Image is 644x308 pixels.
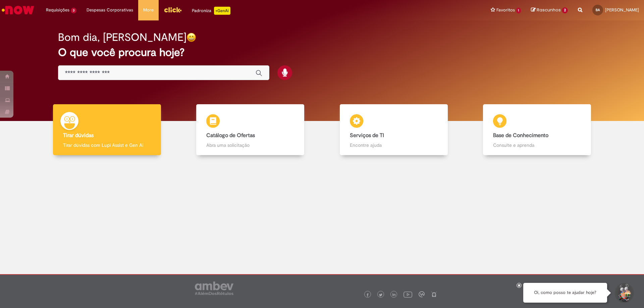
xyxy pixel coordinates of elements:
img: logo_footer_linkedin.png [392,293,396,297]
span: Rascunhos [537,7,561,13]
span: [PERSON_NAME] [605,7,639,13]
img: logo_footer_twitter.png [379,293,382,297]
span: Favoritos [496,7,515,13]
span: 3 [71,8,76,13]
b: Serviços de TI [350,132,384,139]
a: Base de Conhecimento Consulte e aprenda [466,104,609,156]
span: 1 [516,8,521,13]
span: BA [596,8,600,12]
img: logo_footer_naosei.png [431,291,437,297]
p: +GenAi [214,7,230,15]
div: Padroniza [192,7,230,15]
p: Abra uma solicitação [206,142,294,148]
img: logo_footer_workplace.png [419,291,425,297]
span: More [143,7,154,13]
a: Serviços de TI Encontre ajuda [322,104,466,156]
b: Base de Conhecimento [493,132,548,139]
p: Consulte e aprenda [493,142,581,148]
span: Despesas Corporativas [87,7,133,13]
a: Catálogo de Ofertas Abra uma solicitação [179,104,322,156]
span: Requisições [46,7,69,13]
img: click_logo_yellow_360x200.png [164,5,182,15]
b: Tirar dúvidas [63,132,94,139]
div: Oi, como posso te ajudar hoje? [523,283,607,303]
img: happy-face.png [186,33,196,42]
img: logo_footer_ambev_rotulo_gray.png [195,282,233,295]
a: Rascunhos [531,7,568,13]
a: Tirar dúvidas Tirar dúvidas com Lupi Assist e Gen Ai [35,104,179,156]
img: ServiceNow [1,3,35,17]
p: Tirar dúvidas com Lupi Assist e Gen Ai [63,142,151,148]
img: logo_footer_facebook.png [366,293,369,297]
p: Encontre ajuda [350,142,438,148]
h2: Bom dia, [PERSON_NAME] [58,32,186,43]
img: logo_footer_youtube.png [404,290,412,299]
span: 2 [562,7,568,13]
button: Iniciar Conversa de Suporte [614,283,634,303]
h2: O que você procura hoje? [58,47,586,58]
b: Catálogo de Ofertas [206,132,255,139]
